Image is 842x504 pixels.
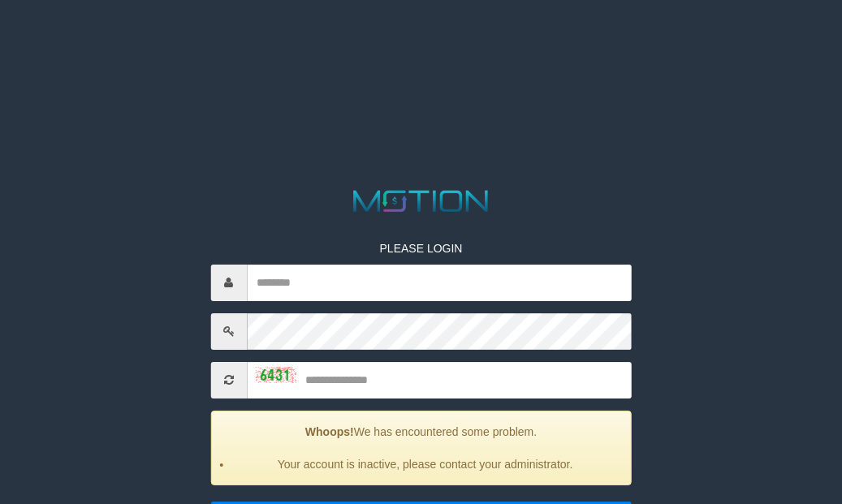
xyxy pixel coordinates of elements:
[348,187,494,216] img: MOTION_logo.png
[305,425,354,438] strong: Whoops!
[255,367,296,383] img: captcha
[231,456,619,472] li: Your account is inactive, please contact your administrator.
[210,411,632,485] div: We has encountered some problem.
[210,240,632,256] p: PLEASE LOGIN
